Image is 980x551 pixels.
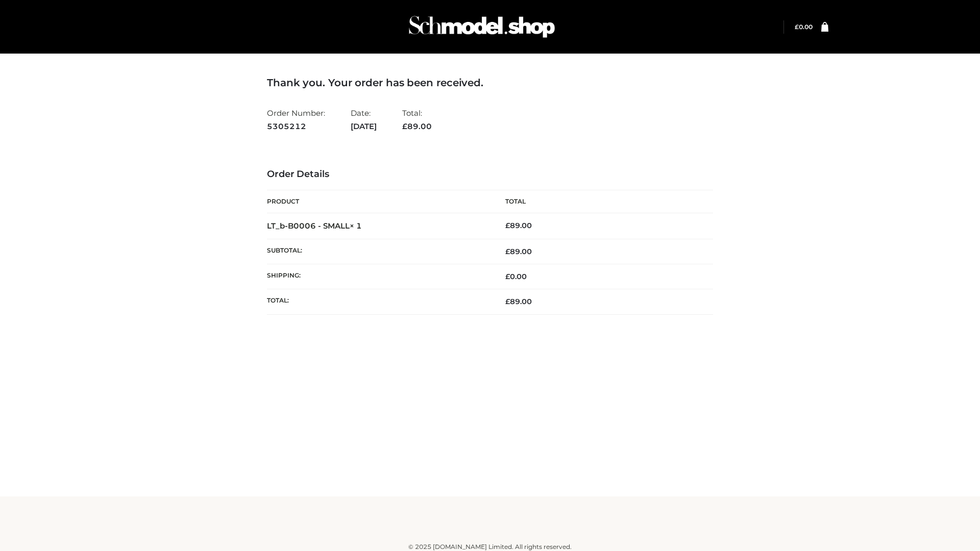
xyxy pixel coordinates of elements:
span: £ [505,221,510,230]
span: 89.00 [402,121,432,131]
h3: Order Details [267,169,713,180]
bdi: 0.00 [795,23,813,31]
bdi: 0.00 [505,272,527,281]
span: £ [505,247,510,256]
li: Order Number: [267,104,325,135]
span: £ [505,272,510,281]
strong: LT_b-B0006 - SMALL [267,221,362,231]
span: £ [505,297,510,306]
strong: × 1 [350,221,362,231]
th: Total: [267,289,490,314]
span: £ [402,121,407,131]
h3: Thank you. Your order has been received. [267,77,713,89]
strong: [DATE] [351,120,377,133]
th: Product [267,190,490,213]
img: Schmodel Admin 964 [405,7,558,47]
span: 89.00 [505,247,532,256]
a: £0.00 [795,23,813,31]
th: Total [490,190,713,213]
li: Date: [351,104,377,135]
th: Shipping: [267,264,490,289]
strong: 5305212 [267,120,325,133]
li: Total: [402,104,432,135]
th: Subtotal: [267,239,490,264]
bdi: 89.00 [505,221,532,230]
span: 89.00 [505,297,532,306]
span: £ [795,23,799,31]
